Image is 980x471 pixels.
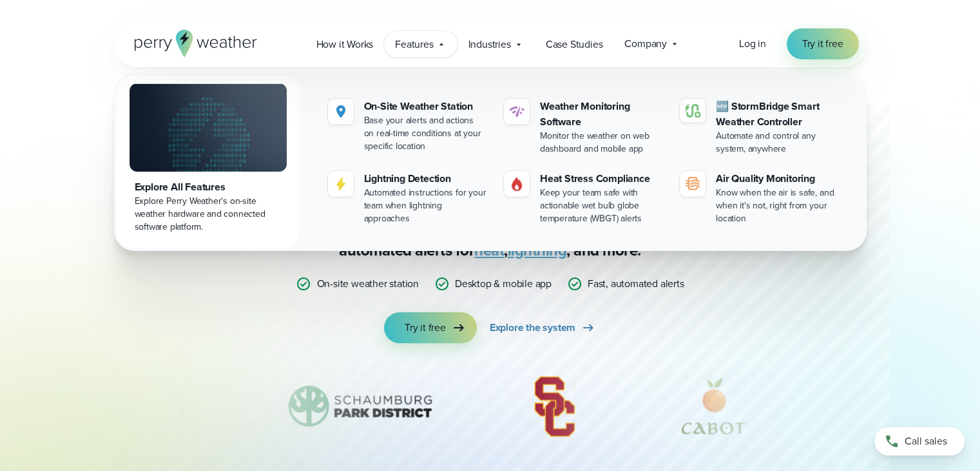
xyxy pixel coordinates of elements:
[716,99,840,130] div: 🆕 StormBridge Smart Weather Controller
[655,374,773,439] img: Cabot-Citrus-Farms.svg
[509,176,524,192] img: Gas.svg
[24,374,207,439] div: 7 of 12
[716,130,840,155] div: Automate and control any system, anywhere
[323,94,494,158] a: On-Site Weather Station Base your alerts and actions on real-time conditions at your specific loc...
[395,37,433,52] span: Features
[364,171,488,186] div: Lightning Detection
[874,427,965,456] a: Call sales
[515,374,594,439] div: 9 of 12
[499,94,669,161] a: Weather Monitoring Software Monitor the weather on web dashboard and mobile app
[24,374,207,439] img: Corona-Norco-Unified-School-District.svg
[364,114,488,153] div: Base your alerts and actions on real-time conditions at your specific location
[333,176,349,192] img: lightning-icon.svg
[364,186,488,225] div: Automated instructions for your team when lightning approaches
[716,171,840,186] div: Air Quality Monitoring
[490,312,596,343] a: Explore the system
[540,99,664,130] div: Weather Monitoring Software
[546,37,603,52] span: Case Studies
[405,320,446,336] span: Try it free
[624,36,667,52] span: Company
[716,186,840,225] div: Know when the air is safe, and when it's not, right from your location
[675,166,845,230] a: Air Quality Monitoring Know when the air is safe, and when it's not, right from your location
[499,166,669,230] a: Heat Stress Compliance Keep your team safe with actionable wet bulb globe temperature (WBGT) alerts
[333,104,349,119] img: Location.svg
[316,37,374,52] span: How it Works
[316,276,418,292] p: On-site weather station
[515,374,594,439] img: University-of-Southern-California-USC.svg
[323,166,494,230] a: Lightning Detection Automated instructions for your team when lightning approaches
[787,28,859,59] a: Try it free
[535,31,614,57] a: Case Studies
[135,195,282,234] div: Explore Perry Weather's on-site weather hardware and connected software platform.
[117,75,300,248] a: Explore All Features Explore Perry Weather's on-site weather hardware and connected software plat...
[269,374,452,439] div: 8 of 12
[468,37,511,52] span: Industries
[655,374,773,439] div: 10 of 12
[509,104,524,119] img: software-icon.svg
[675,94,845,161] a: 🆕 StormBridge Smart Weather Controller Automate and control any system, anywhere
[685,104,700,117] img: stormbridge-icon-V6.svg
[739,36,766,52] a: Log in
[135,179,282,195] div: Explore All Features
[269,374,452,439] img: Schaumburg-Park-District-1.svg
[905,434,947,449] span: Call sales
[233,199,748,261] p: Stop relying on weather apps you can’t trust — [PERSON_NAME] Weather delivers certainty with , ac...
[364,99,488,114] div: On-Site Weather Station
[588,276,684,292] p: Fast, automated alerts
[305,31,385,57] a: How it Works
[739,36,766,51] span: Log in
[384,312,477,343] a: Try it free
[178,374,802,445] div: slideshow
[455,276,552,292] p: Desktop & mobile app
[540,130,664,155] div: Monitor the weather on web dashboard and mobile app
[802,36,843,52] span: Try it free
[540,171,664,186] div: Heat Stress Compliance
[540,186,664,225] div: Keep your team safe with actionable wet bulb globe temperature (WBGT) alerts
[490,320,575,336] span: Explore the system
[685,176,700,192] img: aqi-icon.svg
